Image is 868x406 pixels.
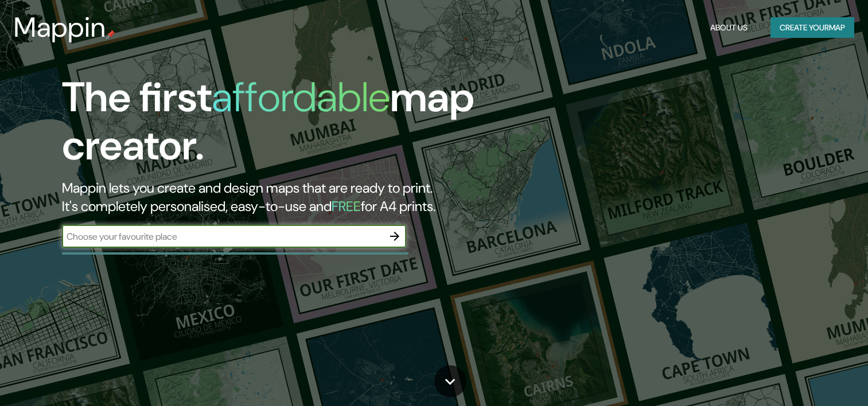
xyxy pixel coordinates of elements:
iframe: Help widget launcher [766,361,855,393]
img: mappin-pin [106,30,115,39]
button: Create yourmap [770,17,854,38]
input: Choose your favourite place [62,230,383,243]
h2: Mappin lets you create and design maps that are ready to print. It's completely personalised, eas... [62,179,496,216]
button: About Us [706,17,752,38]
h3: Mappin [14,11,106,44]
h1: The first map creator. [62,73,496,179]
h5: FREE [332,197,361,215]
h1: affordable [212,71,390,124]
